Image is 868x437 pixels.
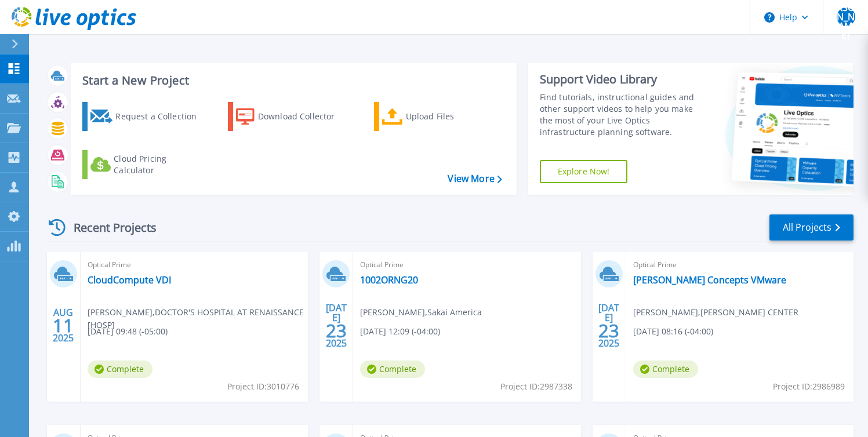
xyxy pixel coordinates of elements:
[360,306,482,319] span: [PERSON_NAME] , Sakai America
[360,360,425,378] span: Complete
[115,105,208,128] div: Request a Collection
[633,274,786,286] a: [PERSON_NAME] Concepts VMware
[448,173,502,184] a: View More
[598,304,620,347] div: [DATE] 2025
[633,325,713,338] span: [DATE] 08:16 (-04:00)
[773,380,845,393] span: Project ID: 2986989
[45,213,172,242] div: Recent Projects
[360,258,573,271] span: Optical Prime
[325,304,347,347] div: [DATE] 2025
[500,380,572,393] span: Project ID: 2987338
[88,325,168,338] span: [DATE] 09:48 (-05:00)
[53,321,74,330] span: 11
[633,258,847,271] span: Optical Prime
[406,105,499,128] div: Upload Files
[360,274,418,286] a: 1002ORNG20
[769,214,854,241] a: All Projects
[227,380,299,393] span: Project ID: 3010776
[88,258,301,271] span: Optical Prime
[326,326,347,336] span: 23
[228,102,357,131] a: Download Collector
[633,306,798,319] span: [PERSON_NAME] , [PERSON_NAME] CENTER
[540,160,628,183] a: Explore Now!
[82,102,212,131] a: Request a Collection
[374,102,503,131] a: Upload Files
[540,92,703,138] div: Find tutorials, instructional guides and other support videos to help you make the most of your L...
[360,325,440,338] span: [DATE] 12:09 (-04:00)
[82,150,212,179] a: Cloud Pricing Calculator
[88,274,171,286] a: CloudCompute VDI
[540,72,703,87] div: Support Video Library
[114,153,206,176] div: Cloud Pricing Calculator
[82,74,502,87] h3: Start a New Project
[52,304,74,347] div: AUG 2025
[633,360,698,378] span: Complete
[598,326,619,336] span: 23
[88,306,308,332] span: [PERSON_NAME] , DOCTOR'S HOSPITAL AT RENAISSANCE [HOSP]
[258,105,351,128] div: Download Collector
[88,360,152,378] span: Complete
